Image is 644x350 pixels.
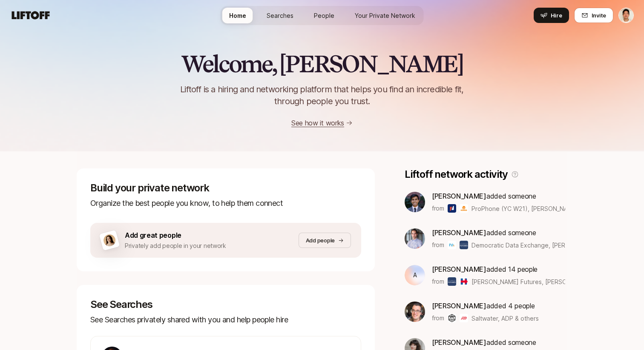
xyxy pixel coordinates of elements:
span: Invite [592,11,606,20]
p: Liftoff is a hiring and networking platform that helps you find an incredible fit, through people... [170,83,474,107]
img: Democratic Data Exchange [448,241,456,249]
img: Saltwater [448,314,456,322]
p: added 4 people [432,300,539,311]
img: Grubhub [460,204,468,213]
p: See Searches privately shared with you and help people hire [90,314,361,326]
span: [PERSON_NAME] [432,265,486,273]
a: Home [222,8,253,23]
a: Your Private Network [348,8,422,23]
p: added 14 people [432,264,565,275]
span: ProPhone (YC W21), [PERSON_NAME] & others [471,205,604,212]
span: People [314,11,334,20]
img: ProPhone (YC W21) [448,204,456,213]
p: from [432,313,444,323]
span: Your Private Network [355,11,415,20]
p: Build your private network [90,182,361,194]
span: [PERSON_NAME] [432,302,486,310]
p: from [432,203,444,213]
img: ADP [460,314,468,322]
p: A [413,270,417,280]
span: [PERSON_NAME] [432,228,486,237]
button: Invite [574,8,613,23]
span: Saltwater, ADP & others [471,314,539,323]
img: Jeremy Chen [619,8,633,23]
img: 2da14d1a_e478_480a_8b54_4da44c107396.jpg [405,228,425,249]
span: Hire [551,11,562,20]
img: Schmidt Futures [448,277,456,286]
a: Searches [260,8,300,23]
p: Privately add people in your network [125,241,226,251]
p: from [432,240,444,250]
button: Add people [299,233,351,248]
p: Add people [306,236,335,245]
p: Organize the best people you know, to help them connect [90,197,361,209]
span: Searches [267,11,293,20]
p: Liftoff network activity [405,168,508,180]
img: 4640b0e7_2b03_4c4f_be34_fa460c2e5c38.jpg [405,192,425,212]
span: [PERSON_NAME] [432,192,486,200]
p: added someone [432,191,565,202]
p: from [432,276,444,287]
p: See Searches [90,299,361,310]
img: woman-on-brown-bg.png [102,233,117,248]
a: People [307,8,341,23]
button: Hire [534,8,569,23]
span: Home [229,11,246,20]
span: [PERSON_NAME] [432,338,486,347]
img: Hillary for America [460,277,468,286]
p: Add great people [125,230,226,241]
p: added someone [432,337,565,348]
p: added someone [432,227,565,238]
img: c551205c_2ef0_4c80_93eb_6f7da1791649.jpg [405,302,425,322]
button: Jeremy Chen [618,8,634,23]
a: See how it works [291,119,344,127]
img: Schmidt Futures [460,241,468,249]
h2: Welcome, [PERSON_NAME] [181,51,463,77]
